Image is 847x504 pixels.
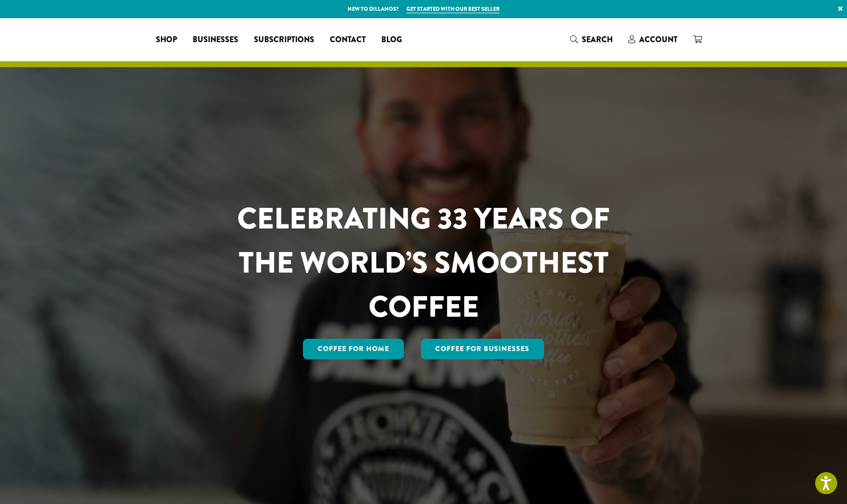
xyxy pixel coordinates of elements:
[421,339,545,359] a: Coffee For Businesses
[562,31,621,48] a: Search
[193,34,238,46] span: Businesses
[148,32,185,48] a: Shop
[254,34,314,46] span: Subscriptions
[208,197,639,329] h1: CELEBRATING 33 YEARS OF THE WORLD’S SMOOTHEST COFFEE
[156,34,177,46] span: Shop
[639,34,677,45] span: Account
[330,34,366,46] span: Contact
[406,5,499,13] a: Get started with our best seller
[381,34,402,46] span: Blog
[303,339,404,359] a: Coffee for Home
[582,34,613,45] span: Search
